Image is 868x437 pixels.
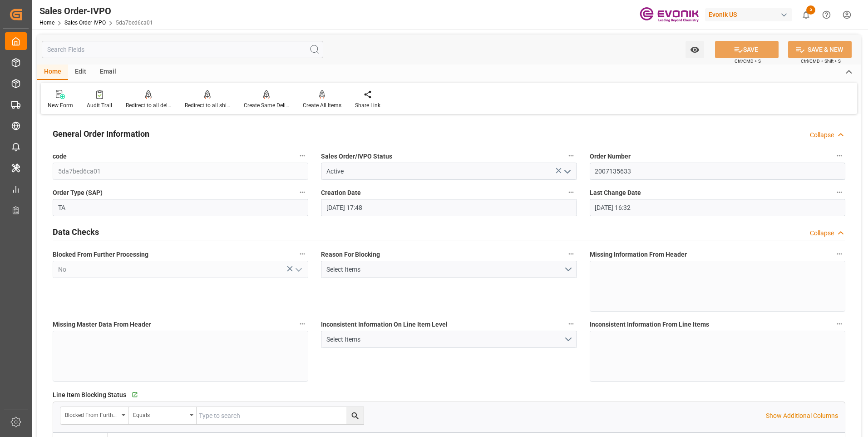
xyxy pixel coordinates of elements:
[735,58,761,65] span: Ctrl/CMD + S
[326,335,564,344] div: Select Items
[185,101,230,109] div: Redirect to all shipments
[53,250,148,259] span: Blocked From Further Processing
[321,331,577,348] button: open menu
[39,20,54,26] a: Home
[565,318,577,330] button: Inconsistent Information On Line Item Level
[833,248,845,260] button: Missing Information From Header
[296,318,308,330] button: Missing Master Data From Header
[53,128,149,140] h2: General Order Information
[68,65,93,80] div: Edit
[788,41,852,58] button: SAVE & NEW
[133,409,187,419] div: Equals
[291,263,305,277] button: open menu
[321,261,577,278] button: open menu
[197,407,364,424] input: Type to search
[590,250,687,259] span: Missing Information From Header
[810,228,834,238] div: Collapse
[321,320,448,329] span: Inconsistent Information On Line Item Level
[321,250,380,259] span: Reason For Blocking
[296,186,308,198] button: Order Type (SAP)
[590,320,709,329] span: Inconsistent Information From Line Items
[128,407,197,424] button: open menu
[715,41,779,58] button: SAVE
[53,152,67,161] span: code
[321,188,361,198] span: Creation Date
[705,6,796,23] button: Evonik US
[816,5,837,25] button: Help Center
[355,101,380,109] div: Share Link
[321,152,392,161] span: Sales Order/IVPO Status
[53,188,103,198] span: Order Type (SAP)
[53,390,126,400] span: Line Item Blocking Status
[37,65,68,80] div: Home
[565,186,577,198] button: Creation Date
[303,101,341,109] div: Create All Items
[48,101,73,109] div: New Form
[766,411,838,421] p: Show Additional Columns
[244,101,289,109] div: Create Same Delivery Date
[93,65,123,80] div: Email
[833,318,845,330] button: Inconsistent Information From Line Items
[590,152,631,161] span: Order Number
[810,130,834,140] div: Collapse
[565,248,577,260] button: Reason For Blocking
[833,186,845,198] button: Last Change Date
[296,248,308,260] button: Blocked From Further Processing
[326,265,564,274] div: Select Items
[87,101,112,109] div: Audit Trail
[801,58,841,65] span: Ctrl/CMD + Shift + S
[42,41,323,58] input: Search Fields
[321,199,577,216] input: MM-DD-YYYY HH:MM
[53,320,151,329] span: Missing Master Data From Header
[346,407,364,424] button: search button
[64,20,106,26] a: Sales Order-IVPO
[53,226,99,238] h2: Data Checks
[796,5,816,25] button: show 5 new notifications
[65,409,118,419] div: Blocked From Further Processing
[705,8,792,21] div: Evonik US
[590,188,641,198] span: Last Change Date
[60,407,128,424] button: open menu
[565,150,577,162] button: Sales Order/IVPO Status
[560,164,573,179] button: open menu
[833,150,845,162] button: Order Number
[126,101,171,109] div: Redirect to all deliveries
[640,7,699,23] img: Evonik-brand-mark-Deep-Purple-RGB.jpeg_1700498283.jpeg
[39,4,153,18] div: Sales Order-IVPO
[296,150,308,162] button: code
[590,199,845,216] input: MM-DD-YYYY HH:MM
[686,41,704,58] button: open menu
[806,5,815,15] span: 5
